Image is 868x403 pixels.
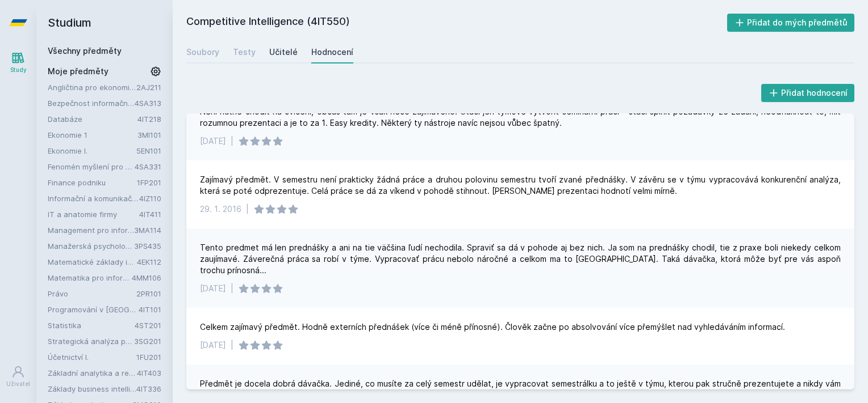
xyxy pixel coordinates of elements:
[48,351,136,363] a: Účetnictví I.
[10,66,27,74] div: Study
[132,273,161,282] a: 4MM106
[48,82,136,93] a: Angličtina pro ekonomická studia 1 (B2/C1)
[136,289,161,298] a: 2PR101
[48,288,136,299] a: Právo
[137,114,161,124] a: 4IT218
[186,14,727,32] h2: Competitive Intelligence (4IT550)
[139,194,161,203] a: 4IZ110
[200,174,841,197] div: Zajímavý předmět. V semestru není prakticky žádná práce a druhou polovinu semestru tvoří zvané př...
[136,83,161,92] a: 2AJ211
[200,340,226,351] div: [DATE]
[200,242,841,276] div: Tento predmet má len prednášky a ani na tie väčšina ľudí nechodila. Spraviť sa dá v pohode aj bez...
[137,368,161,377] a: 4IT403
[48,304,139,315] a: Programování v [GEOGRAPHIC_DATA]
[48,383,136,394] a: Základy business intelligence
[136,353,161,362] a: 1FU201
[48,145,136,156] a: Ekonomie I.
[135,99,161,108] a: 4SA313
[200,378,841,401] div: Předmět je docela dobrá dávačka. Jediné, co musíte za celý semestr udělat, je vypracovat semestrá...
[135,162,161,171] a: 4SA331
[48,272,132,283] a: Matematika pro informatiky
[48,46,122,56] a: Všechny předměty
[48,177,137,188] a: Finance podniku
[200,203,241,215] div: 29. 1. 2016
[2,359,34,394] a: Uživatel
[134,241,161,251] a: 3PS435
[136,384,161,393] a: 4IT336
[48,209,139,220] a: IT a anatomie firmy
[186,41,219,63] a: Soubory
[139,305,161,314] a: 4IT101
[48,193,139,204] a: Informační a komunikační technologie
[231,135,233,147] div: |
[134,337,161,346] a: 3SG201
[48,113,137,125] a: Databáze
[269,46,298,58] div: Učitelé
[6,380,30,388] div: Uživatel
[137,178,161,187] a: 1FP201
[48,336,134,347] a: Strategická analýza pro informatiky a statistiky
[48,161,135,172] a: Fenomén myšlení pro manažery
[48,224,134,236] a: Management pro informatiky a statistiky
[231,283,233,294] div: |
[231,340,233,351] div: |
[269,41,298,63] a: Učitelé
[48,256,137,268] a: Matematické základy informatiky
[48,240,134,252] a: Manažerská psychologie
[186,46,219,58] div: Soubory
[246,203,249,215] div: |
[200,135,226,147] div: [DATE]
[233,46,256,58] div: Testy
[48,320,135,331] a: Statistika
[136,146,161,155] a: 5EN101
[48,97,135,109] a: Bezpečnost informačních systémů
[727,14,855,32] button: Přidat do mých předmětů
[200,106,841,129] div: Není nutné chodit na cvičení, občas tam je však něco zajímavého. Stačí jen týmově vytvořit seminá...
[139,210,161,219] a: 4IT411
[48,129,137,141] a: Ekonomie 1
[311,41,353,63] a: Hodnocení
[48,66,108,77] span: Moje předměty
[137,257,161,266] a: 4EK112
[137,130,161,139] a: 3MI101
[233,41,256,63] a: Testy
[200,321,785,333] div: Celkem zajímavý předmět. Hodně externích přednášek (více či méně přínosné). Člověk začne po absol...
[2,45,34,80] a: Study
[48,367,137,379] a: Základní analytika a reporting
[134,226,161,235] a: 3MA114
[311,46,353,58] div: Hodnocení
[135,321,161,330] a: 4ST201
[761,84,855,102] button: Přidat hodnocení
[200,283,226,294] div: [DATE]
